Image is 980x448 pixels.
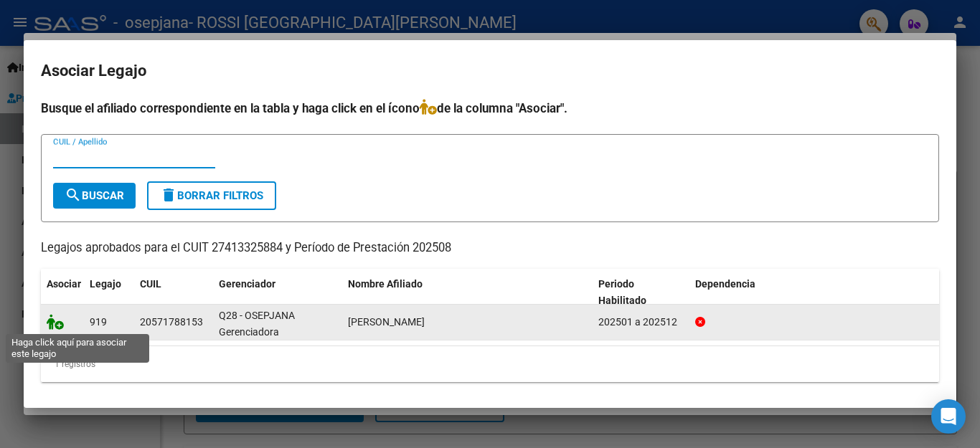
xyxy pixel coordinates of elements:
span: CASARIEGO LEZCANO AUGUSTO [348,316,425,328]
button: Borrar Filtros [147,181,276,210]
span: Asociar [47,278,81,290]
span: Dependencia [695,278,755,290]
span: Gerenciador [219,278,275,290]
span: Q28 - OSEPJANA Gerenciadora [219,310,295,338]
p: Legajos aprobados para el CUIT 27413325884 y Período de Prestación 202508 [41,239,939,257]
span: Legajo [90,278,121,290]
div: 202501 a 202512 [598,314,684,330]
mat-icon: delete [160,186,177,204]
h4: Busque el afiliado correspondiente en la tabla y haga click en el ícono de la columna "Asociar". [41,99,939,118]
datatable-header-cell: Gerenciador [213,269,342,316]
datatable-header-cell: Legajo [84,269,134,316]
span: Buscar [65,189,124,202]
span: Nombre Afiliado [348,278,423,290]
span: Periodo Habilitado [598,278,646,306]
datatable-header-cell: CUIL [134,269,213,316]
div: 1 registros [41,346,939,382]
datatable-header-cell: Asociar [41,269,84,316]
span: CUIL [140,278,161,290]
h2: Asociar Legajo [41,57,939,85]
div: Open Intercom Messenger [931,399,966,434]
span: 919 [90,316,107,328]
div: 20571788153 [140,314,203,330]
button: Buscar [53,183,136,209]
span: Borrar Filtros [160,189,263,202]
datatable-header-cell: Dependencia [689,269,940,316]
mat-icon: search [65,186,82,204]
datatable-header-cell: Nombre Afiliado [342,269,593,316]
datatable-header-cell: Periodo Habilitado [593,269,689,316]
